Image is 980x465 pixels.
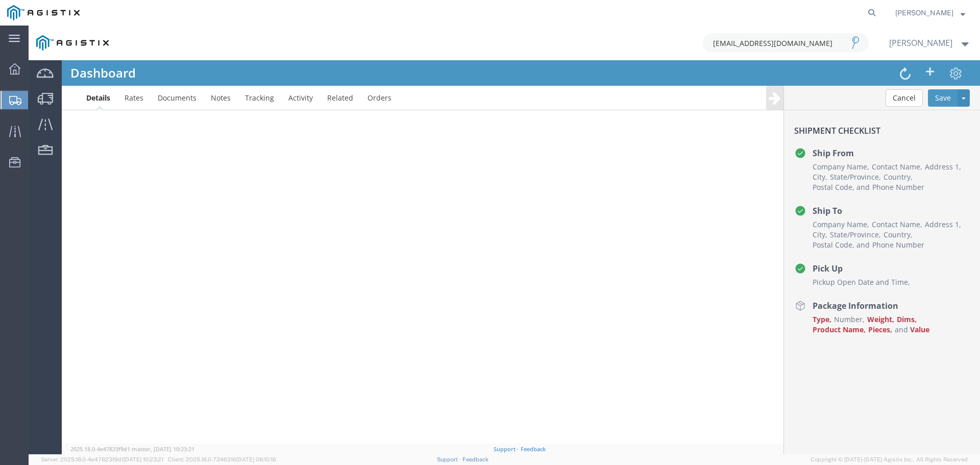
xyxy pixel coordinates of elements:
iframe: FS Legacy Container [29,26,980,454]
img: logo [7,5,80,20]
a: Feedback [462,456,488,462]
button: [PERSON_NAME] [895,7,966,19]
span: Server: 2025.18.0-4e47823f9d1 [41,456,163,462]
span: Copyright © [DATE]-[DATE] Agistix Inc., All Rights Reserved [811,455,968,464]
span: [DATE] 10:23:21 [124,456,163,462]
a: Support [437,456,462,462]
span: Client: 2025.18.0-7346316 [168,456,276,462]
span: Ivan Ambriz [895,7,953,18]
span: [DATE] 08:10:16 [236,456,276,462]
